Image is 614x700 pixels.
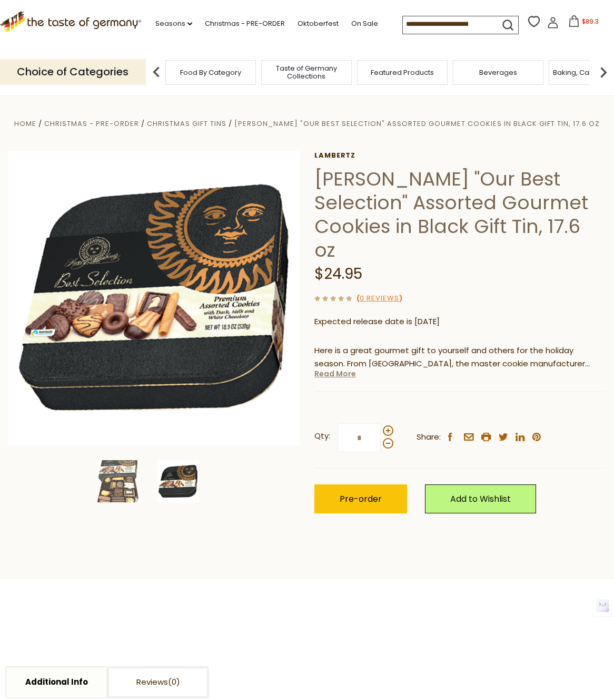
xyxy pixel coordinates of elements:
[147,119,226,129] a: Christmas Gift Tins
[351,18,378,30] a: On Sale
[314,344,606,371] p: Here is a great gourmet gift to yourself and others for the holiday season. From [GEOGRAPHIC_DATA...
[14,119,36,129] a: Home
[314,167,606,262] h1: [PERSON_NAME] "Our Best Selection" Assorted Gourmet Cookies in Black Gift Tin, 17.6 oz
[234,119,600,129] a: [PERSON_NAME] "Our Best Selection" Assorted Gourmet Cookies in Black Gift Tin, 17.6 oz
[157,460,199,502] img: Lambertz "Our Best Selection" Assorted Gourmet Cookies in Black Gift Tin, 17.6 oz
[593,62,614,83] img: next arrow
[146,62,167,83] img: previous arrow
[298,18,339,30] a: Oktoberfest
[479,69,517,76] a: Beverages
[180,69,241,76] a: Food By Category
[205,18,285,30] a: Christmas - PRE-ORDER
[338,423,381,452] input: Qty:
[314,484,407,513] button: Pre-order
[425,484,536,513] a: Add to Wishlist
[6,667,106,697] a: Additional Info
[360,293,399,304] a: 0 Reviews
[314,368,356,379] a: Read More
[371,69,434,76] a: Featured Products
[44,119,139,129] a: Christmas - PRE-ORDER
[314,264,362,284] span: $24.95
[314,430,330,443] strong: Qty:
[582,17,599,26] span: $89.3
[264,64,349,80] a: Taste of Germany Collections
[8,151,300,443] img: Lambertz "Our Best Selection" Assorted Gourmet Cookies in Black Gift Tin, 17.6 oz
[97,460,139,502] img: Lambertz "Our Best Selection" Assorted Gourmet Cookies in Black Gift Tin, 17.6 oz
[314,151,606,160] a: Lambertz
[108,667,208,697] a: Reviews
[417,431,441,444] span: Share:
[314,315,606,328] p: Expected release date is [DATE]
[155,18,192,30] a: Seasons
[561,15,606,31] button: $89.3
[340,493,382,505] span: Pre-order
[356,293,402,303] span: ( )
